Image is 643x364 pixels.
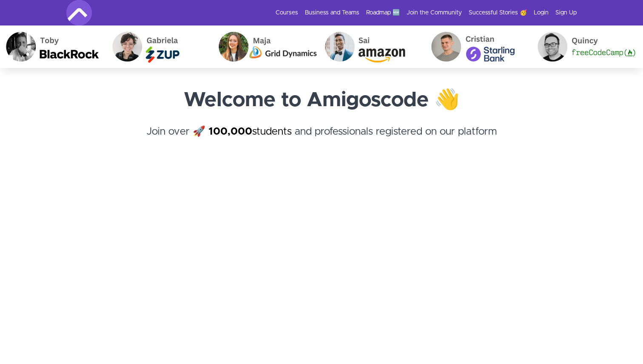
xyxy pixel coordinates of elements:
a: Login [534,8,549,17]
a: Roadmap 🆕 [366,8,400,17]
strong: 100,000 [208,127,252,137]
a: 100,000students [208,127,292,137]
strong: Welcome to Amigoscode 👋 [184,90,460,110]
h4: Join over 🚀 and professionals registered on our platform [66,124,577,155]
img: Maja [189,25,296,68]
a: Successful Stories 🥳 [469,8,527,17]
img: Gabriela [83,25,189,68]
img: Quincy [508,25,615,68]
a: Business and Teams [305,8,359,17]
img: Cristian [402,25,508,68]
a: Join the Community [407,8,462,17]
a: Courses [276,8,298,17]
img: Sai [296,25,402,68]
a: Sign Up [555,8,577,17]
